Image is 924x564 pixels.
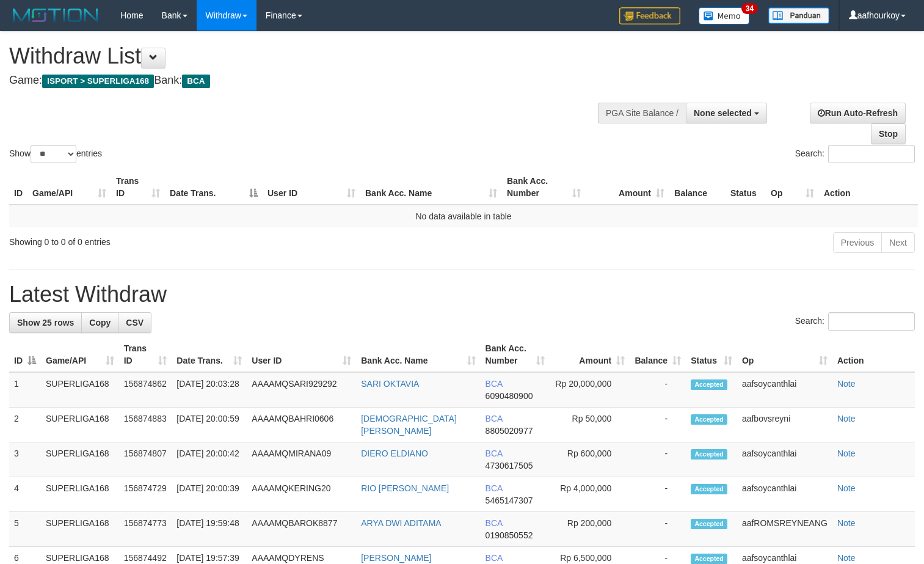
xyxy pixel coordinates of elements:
td: - [630,372,686,408]
span: CSV [126,318,144,328]
td: No data available in table [9,205,918,227]
div: Showing 0 to 0 of 0 entries [9,231,376,248]
span: Copy 4730617505 to clipboard [486,461,533,471]
td: Rp 20,000,000 [550,372,630,408]
th: Op: activate to sort column ascending [737,337,832,372]
th: User ID: activate to sort column ascending [263,170,360,205]
span: Accepted [691,379,727,390]
span: BCA [486,553,503,563]
td: aafsoycanthlai [737,442,832,477]
td: [DATE] 20:00:39 [172,477,247,512]
span: BCA [486,483,503,493]
span: Copy 0190850552 to clipboard [486,530,533,540]
a: DIERO ELDIANO [361,449,428,458]
a: Previous [833,232,882,253]
span: ISPORT > SUPERLIGA168 [42,75,154,88]
td: SUPERLIGA168 [41,408,119,442]
th: Balance [669,170,726,205]
span: BCA [486,379,503,389]
td: - [630,477,686,512]
a: Note [837,518,856,528]
th: Amount: activate to sort column ascending [550,337,630,372]
td: - [630,442,686,477]
td: Rp 4,000,000 [550,477,630,512]
span: Copy 6090480900 to clipboard [486,391,533,401]
td: 156874773 [119,512,172,547]
th: Action [819,170,918,205]
span: Accepted [691,484,727,494]
span: None selected [694,108,752,118]
th: Date Trans.: activate to sort column descending [165,170,263,205]
th: Bank Acc. Name: activate to sort column ascending [360,170,502,205]
span: Copy 5465147307 to clipboard [486,496,533,505]
label: Search: [795,312,915,331]
td: SUPERLIGA168 [41,442,119,477]
a: [PERSON_NAME] [361,553,431,563]
td: aafsoycanthlai [737,477,832,512]
span: BCA [486,449,503,458]
span: 34 [741,3,758,14]
span: Accepted [691,554,727,564]
th: Bank Acc. Number: activate to sort column ascending [502,170,586,205]
td: Rp 600,000 [550,442,630,477]
td: SUPERLIGA168 [41,477,119,512]
a: [DEMOGRAPHIC_DATA][PERSON_NAME] [361,414,457,436]
th: ID: activate to sort column descending [9,337,41,372]
td: aafsoycanthlai [737,372,832,408]
img: Feedback.jpg [619,7,680,24]
td: [DATE] 20:00:59 [172,408,247,442]
a: Note [837,553,856,563]
span: BCA [182,75,209,88]
a: CSV [118,312,151,333]
a: ARYA DWI ADITAMA [361,518,441,528]
td: [DATE] 19:59:48 [172,512,247,547]
td: 156874807 [119,442,172,477]
td: [DATE] 20:00:42 [172,442,247,477]
span: Accepted [691,519,727,529]
label: Show entries [9,145,102,163]
td: 3 [9,442,41,477]
td: AAAAMQBAROK8877 [247,512,356,547]
th: Amount: activate to sort column ascending [586,170,669,205]
td: 2 [9,408,41,442]
span: Show 25 rows [17,318,74,328]
h1: Withdraw List [9,44,604,68]
th: Status [726,170,766,205]
button: None selected [686,103,767,123]
input: Search: [828,312,915,331]
th: Date Trans.: activate to sort column ascending [172,337,247,372]
input: Search: [828,145,915,163]
td: [DATE] 20:03:28 [172,372,247,408]
td: AAAAMQBAHRI0606 [247,408,356,442]
th: Trans ID: activate to sort column ascending [119,337,172,372]
h1: Latest Withdraw [9,282,915,307]
h4: Game: Bank: [9,75,604,87]
img: Button%20Memo.svg [699,7,750,24]
th: Bank Acc. Name: activate to sort column ascending [356,337,480,372]
span: Copy 8805020977 to clipboard [486,426,533,436]
th: Bank Acc. Number: activate to sort column ascending [481,337,550,372]
a: Note [837,414,856,423]
a: Copy [81,312,118,333]
th: Trans ID: activate to sort column ascending [111,170,165,205]
img: MOTION_logo.png [9,6,102,24]
td: SUPERLIGA168 [41,512,119,547]
td: Rp 200,000 [550,512,630,547]
td: - [630,512,686,547]
td: 156874862 [119,372,172,408]
th: Status: activate to sort column ascending [686,337,737,372]
span: Copy [89,318,111,328]
a: Note [837,449,856,458]
td: Rp 50,000 [550,408,630,442]
a: Run Auto-Refresh [810,103,906,123]
td: 156874729 [119,477,172,512]
a: Stop [871,123,906,144]
td: aafROMSREYNEANG [737,512,832,547]
th: User ID: activate to sort column ascending [247,337,356,372]
a: Note [837,483,856,493]
span: Accepted [691,414,727,425]
td: aafbovsreyni [737,408,832,442]
td: 1 [9,372,41,408]
a: Show 25 rows [9,312,82,333]
td: 4 [9,477,41,512]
